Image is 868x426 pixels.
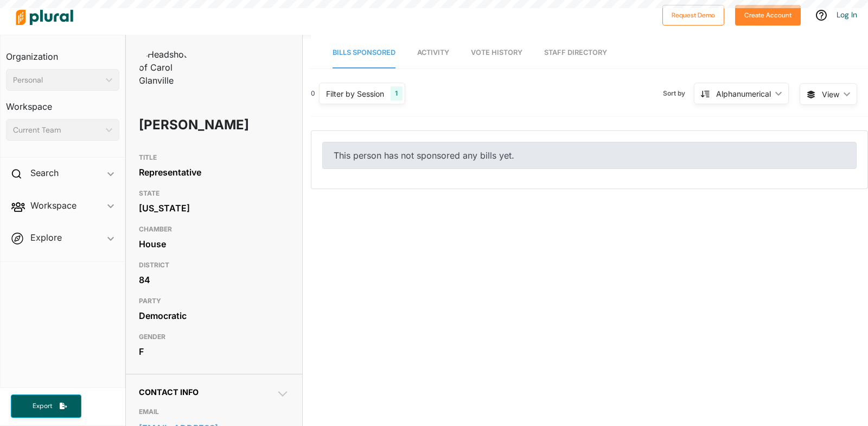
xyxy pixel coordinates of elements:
[25,402,60,411] span: Export
[139,330,289,343] h3: GENDER
[13,74,101,86] div: Personal
[139,343,289,360] div: F
[139,109,229,141] h1: [PERSON_NAME]
[13,124,101,136] div: Current Team
[139,200,289,216] div: [US_STATE]
[662,5,724,26] button: Request Demo
[311,89,315,98] div: 0
[139,272,289,288] div: 84
[333,37,395,68] a: Bills Sponsored
[139,151,289,164] h3: TITLE
[30,167,59,179] h2: Search
[139,236,289,252] div: House
[139,308,289,324] div: Democratic
[333,48,395,57] span: Bills Sponsored
[662,9,724,20] a: Request Demo
[417,37,449,68] a: Activity
[417,48,449,57] span: Activity
[11,394,81,418] button: Export
[716,88,771,99] div: Alphanumerical
[837,10,857,20] a: Log In
[326,88,384,99] div: Filter by Session
[822,89,839,100] span: View
[139,405,289,418] h3: EMAIL
[139,48,193,87] img: Headshot of Carol Glanville
[139,295,289,308] h3: PARTY
[139,164,289,180] div: Representative
[6,41,119,65] h3: Organization
[139,387,199,397] span: Contact Info
[735,9,801,20] a: Create Account
[471,48,522,57] span: Vote History
[139,259,289,272] h3: DISTRICT
[6,91,119,115] h3: Workspace
[139,223,289,236] h3: CHAMBER
[663,89,694,98] span: Sort by
[735,5,801,26] button: Create Account
[139,187,289,200] h3: STATE
[391,86,402,101] div: 1
[471,37,522,68] a: Vote History
[544,37,607,68] a: Staff Directory
[322,142,857,169] div: This person has not sponsored any bills yet.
